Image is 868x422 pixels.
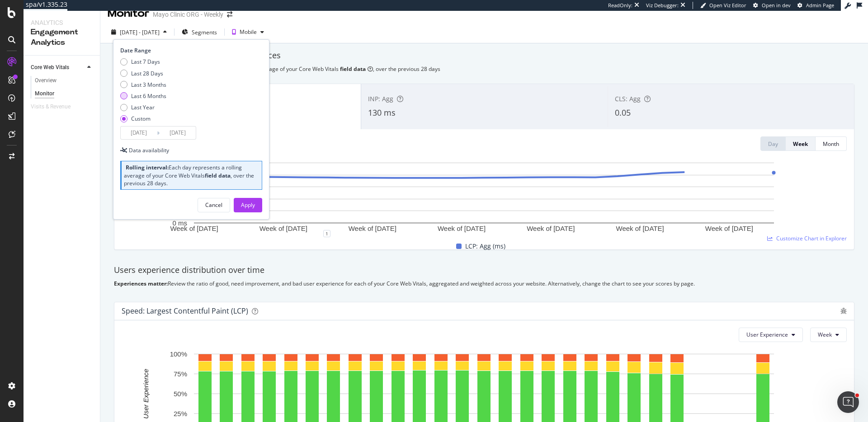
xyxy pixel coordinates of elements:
span: Segments [192,28,217,36]
b: field data [340,65,366,73]
div: Date Range [120,47,260,54]
div: Cancel [205,201,222,209]
text: User Experience [142,369,150,419]
span: INP: Agg [368,94,393,103]
div: Monitor [108,6,149,21]
div: Last 3 Months [131,81,166,89]
button: Month [816,136,847,151]
div: Last Year [120,103,166,111]
span: Admin Page [806,2,834,9]
button: Cancel [198,198,230,212]
iframe: Intercom live chat [837,391,859,413]
a: Visits & Revenue [31,102,80,112]
div: Analytics [31,18,93,27]
text: Week of [DATE] [616,225,664,232]
div: Mobile [240,29,257,35]
span: CLS: Agg [615,94,641,103]
span: Open Viz Editor [709,2,746,9]
span: Week [818,331,832,338]
div: Last 7 Days [120,58,166,66]
button: Apply [234,198,262,212]
div: Month [823,140,839,148]
a: Customize Chart in Explorer [767,234,847,242]
text: Week of [DATE] [438,225,486,232]
span: 130 ms [368,107,396,118]
button: Week [786,136,816,151]
span: Open in dev [762,2,791,9]
input: End Date [160,127,196,139]
a: Overview [35,76,94,85]
b: Experiences matter: [114,280,168,287]
div: Last Year [131,103,155,111]
button: Segments [178,25,221,39]
div: Viz Debugger: [646,2,679,9]
div: Each day represents a rolling average of your Core Web Vitals , over the previous 28 days. [124,164,259,187]
text: Week of [DATE] [527,225,575,232]
text: 50% [174,390,187,398]
div: Review the ratio of good, need improvement, and bad user experience for each of your Core Web Vit... [114,280,854,287]
text: 0 ms [172,219,187,227]
text: Week of [DATE] [349,225,396,232]
a: Admin Page [797,2,834,9]
div: ReadOnly: [608,2,632,9]
a: Core Web Vitals [31,63,85,72]
text: Week of [DATE] [259,225,307,232]
text: 75% [174,370,187,378]
div: Users experience distribution over time [114,264,854,276]
div: Each day represents a rolling average of your Core Web Vitals , over the previous 28 days [113,65,855,73]
text: 100% [170,350,187,358]
button: Week [810,328,847,342]
div: Custom [131,115,151,122]
div: Visits & Revenue [31,102,71,112]
div: Week [793,140,808,148]
div: Last 28 Days [120,70,166,77]
div: Engagement Analytics [31,27,93,48]
div: Day [768,140,778,148]
a: Open in dev [753,2,791,9]
text: 25% [174,410,187,417]
a: Open Viz Editor [700,2,746,9]
div: Mayo Clinic ORG - Weekly [153,10,223,19]
text: Week of [DATE] [705,225,753,232]
div: Core Web Vitals [31,63,69,72]
button: User Experience [739,328,803,342]
div: 1 [323,230,330,237]
button: Day [760,136,786,151]
button: [DATE] - [DATE] [108,25,170,39]
span: [DATE] - [DATE] [120,28,160,36]
span: Customize Chart in Explorer [776,234,847,242]
span: LCP: Agg (ms) [465,241,505,252]
text: Week of [DATE] [170,225,218,232]
div: Data availability [129,146,169,154]
div: Last 7 Days [131,58,160,66]
div: Last 3 Months [120,81,166,89]
svg: A chart. [122,158,847,234]
button: Mobile [228,25,268,39]
b: field data [205,172,231,179]
div: arrow-right-arrow-left [227,11,232,18]
div: Speed: Largest Contentful Paint (LCP) [122,306,248,315]
div: bug [840,308,847,314]
input: Start Date [121,127,157,139]
div: Monitor [35,89,54,98]
a: Monitor [35,89,94,98]
div: Apply [241,201,255,209]
div: Monitor your Core Web Vitals Performances [113,50,855,61]
div: Custom [120,115,166,122]
div: Overview [35,76,57,85]
div: Last 6 Months [120,92,166,100]
span: 0.05 [615,107,631,118]
div: Last 28 Days [131,70,163,77]
div: Last 6 Months [131,92,166,100]
span: User Experience [746,331,788,338]
b: Rolling interval: [126,164,169,171]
